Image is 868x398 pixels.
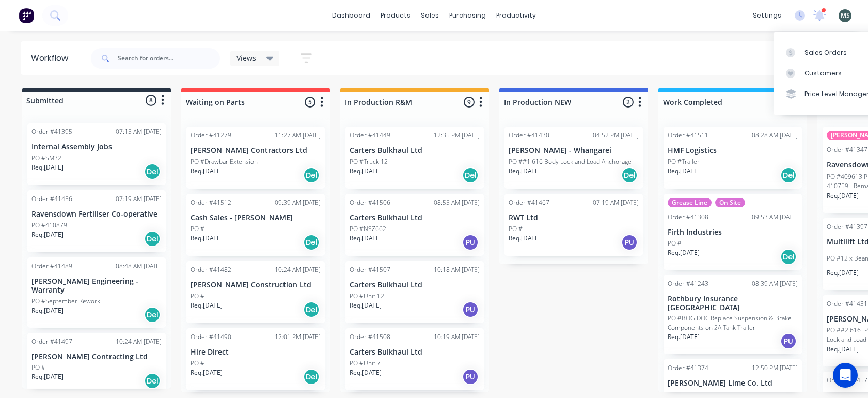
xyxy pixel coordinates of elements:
div: 09:53 AM [DATE] [752,212,798,222]
div: 08:48 AM [DATE] [116,262,162,271]
p: Carters Bulkhaul Ltd [350,281,480,289]
p: PO ##1 616 Body Lock and Load Anchorage [509,157,632,166]
div: Order #4150608:55 AM [DATE]Carters Bulkhaul LtdPO #NSZ662Req.[DATE]PU [345,194,484,256]
div: Order #4151209:39 AM [DATE]Cash Sales - [PERSON_NAME]PO #Req.[DATE]Del [186,194,325,256]
p: PO #410879 [31,221,67,230]
div: Workflow [31,52,73,65]
p: PO #BOG DOC Replace Suspension & Brake Components on 2A Tank Trailer [668,314,798,332]
div: Order #4139507:15 AM [DATE]Internal Assembly JobsPO #SM32Req.[DATE]Del [27,123,166,185]
div: Del [144,231,161,247]
div: Open Intercom Messenger [833,363,858,388]
p: Cash Sales - [PERSON_NAME] [191,213,321,222]
div: Del [144,373,161,389]
p: PO #Drawbar Extension [191,157,258,166]
div: Order #4149710:24 AM [DATE][PERSON_NAME] Contracting LtdPO #Req.[DATE]Del [27,333,166,395]
div: 09:39 AM [DATE] [275,198,321,207]
div: 10:24 AM [DATE] [275,265,321,274]
span: MS [841,11,850,20]
div: On Site [715,198,745,207]
p: Req. [DATE] [191,234,223,243]
div: 07:19 AM [DATE] [593,198,639,207]
div: PU [780,333,797,349]
p: PO # [191,224,204,234]
div: 04:52 PM [DATE] [593,131,639,140]
p: PO # [31,363,45,372]
div: 10:24 AM [DATE] [116,337,162,346]
p: Req. [DATE] [827,191,859,201]
p: PO # [191,292,204,301]
p: Req. [DATE] [668,332,700,342]
div: Del [780,167,797,183]
p: [PERSON_NAME] Engineering - Warranty [31,277,162,295]
p: [PERSON_NAME] - Whangarei [509,146,639,155]
a: dashboard [327,8,375,23]
div: productivity [491,8,541,23]
div: Del [462,167,479,183]
div: Order #41395 [31,127,72,136]
div: Del [780,249,797,265]
div: Order #41374 [668,363,708,373]
div: Order #4148908:48 AM [DATE][PERSON_NAME] Engineering - WarrantyPO #September ReworkReq.[DATE]Del [27,257,166,328]
p: PO # [191,359,204,368]
div: 07:15 AM [DATE] [116,127,162,136]
div: Order #41511 [668,131,708,140]
div: 10:19 AM [DATE] [434,332,480,342]
p: Firth Industries [668,228,798,237]
p: Ravensdown Fertiliser Co-operative [31,210,162,219]
p: PO #Trailer [668,157,700,166]
div: Order #41497 [31,337,72,346]
div: 11:27 AM [DATE] [275,131,321,140]
p: Req. [DATE] [31,163,64,172]
div: Order #41308 [668,212,708,222]
div: Order #4127911:27 AM [DATE][PERSON_NAME] Contractors LtdPO #Drawbar ExtensionReq.[DATE]Del [186,127,325,189]
p: Carters Bulkhaul Ltd [350,146,480,155]
p: Req. [DATE] [191,301,223,310]
div: Del [303,369,320,385]
div: Order #4144912:35 PM [DATE]Carters Bulkhaul LtdPO #Truck 12Req.[DATE]Del [345,127,484,189]
div: Order #41279 [191,131,231,140]
div: settings [748,8,786,23]
p: Req. [DATE] [668,166,700,176]
p: Req. [DATE] [31,306,64,315]
div: sales [416,8,444,23]
p: PO # [509,224,523,234]
div: Order #41512 [191,198,231,207]
p: [PERSON_NAME] Construction Ltd [191,281,321,289]
div: Order #41506 [350,198,390,207]
p: [PERSON_NAME] Contracting Ltd [31,353,162,361]
p: PO #Unit 12 [350,292,384,301]
div: Sales Orders [804,48,847,57]
div: Order #4150810:19 AM [DATE]Carters Bulkhaul LtdPO #Unit 7Req.[DATE]PU [345,328,484,390]
div: Del [303,167,320,183]
p: PO #Unit 7 [350,359,381,368]
p: PO #SM32 [31,154,61,163]
div: Order #41456 [31,194,72,204]
div: Order #41397 [827,222,867,232]
div: 12:35 PM [DATE] [434,131,480,140]
div: Order #4124308:39 AM [DATE]Rothbury Insurance [GEOGRAPHIC_DATA]PO #BOG DOC Replace Suspension & B... [664,275,802,355]
p: PO #Truck 12 [350,157,388,166]
p: Req. [DATE] [827,345,859,354]
div: Order #41430 [509,131,549,140]
div: 08:28 AM [DATE] [752,131,798,140]
div: Del [144,163,161,180]
div: Del [303,301,320,318]
p: PO #NSZ662 [350,224,386,234]
p: Req. [DATE] [350,166,382,176]
p: Carters Bulkhaul Ltd [350,348,480,357]
p: Hire Direct [191,348,321,357]
p: Req. [DATE] [509,166,541,176]
div: 07:19 AM [DATE] [116,194,162,204]
img: Factory [19,8,34,23]
p: Req. [DATE] [191,368,223,377]
div: Order #4149012:01 PM [DATE]Hire DirectPO #Req.[DATE]Del [186,328,325,390]
div: PU [462,369,479,385]
p: Req. [DATE] [827,268,859,278]
div: Order #4151108:28 AM [DATE]HMF LogisticsPO #TrailerReq.[DATE]Del [664,127,802,189]
div: Order #4145607:19 AM [DATE]Ravensdown Fertiliser Co-operativePO #410879Req.[DATE]Del [27,190,166,252]
div: Order #4146707:19 AM [DATE]RWT LtdPO #Req.[DATE]PU [504,194,643,256]
div: Del [621,167,638,183]
p: Req. [DATE] [509,234,541,243]
p: Req. [DATE] [31,230,64,239]
div: Order #41467 [509,198,549,207]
